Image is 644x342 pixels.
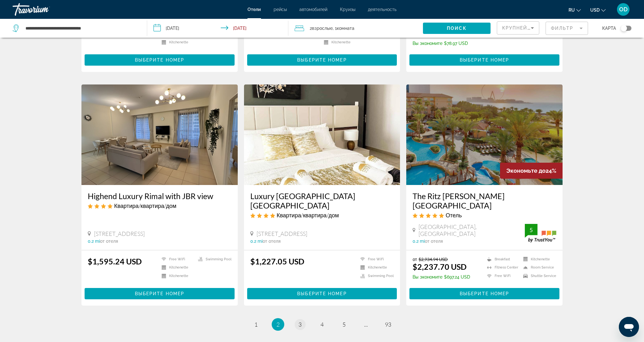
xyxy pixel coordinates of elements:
[409,54,559,66] button: Выберите номер
[85,288,235,299] button: Выберите номер
[484,265,520,270] li: Fitness Center
[81,84,238,185] img: Hotel image
[590,8,600,13] span: USD
[447,26,467,31] span: Поиск
[158,273,195,279] li: Kitchenette
[247,54,397,66] button: Выберите номер
[502,24,534,32] mat-select: Sort by
[425,239,443,244] span: от отеля
[460,291,509,296] span: Выберите номер
[590,5,606,14] button: Change currency
[250,191,394,210] a: Luxury [GEOGRAPHIC_DATA] [GEOGRAPHIC_DATA]
[502,25,579,30] span: Крупнейшие сбережения
[250,257,304,266] ins: $1,227.05 USD
[158,257,195,262] li: Free WiFi
[135,291,184,296] span: Выберите номер
[337,26,354,31] span: Комната
[484,273,520,279] li: Free WiFi
[413,239,425,244] span: 0.2 mi
[423,23,490,34] button: Поиск
[274,7,287,12] a: рейсы
[520,265,556,270] li: Room Service
[263,239,280,244] span: от отеля
[446,212,462,219] span: Отель
[247,289,397,296] a: Выберите номер
[158,265,195,270] li: Kitchenette
[357,257,394,262] li: Free WiFi
[413,41,442,46] span: Вы экономите
[276,321,280,328] span: 2
[297,57,347,62] span: Выберите номер
[298,321,302,328] span: 3
[506,167,546,174] span: Экономьте до
[520,273,556,279] li: Shuttle Service
[114,202,176,209] span: Квартира/квартира/дом
[500,163,563,179] div: 24%
[85,56,235,62] a: Выберите номер
[460,57,509,62] span: Выберите номер
[546,21,588,35] button: Filter
[158,40,195,45] li: Kitchenette
[413,262,467,271] ins: $2,237.70 USD
[409,56,559,62] a: Выберите номер
[247,56,397,62] a: Выберите номер
[619,6,628,13] span: OD
[13,1,75,18] a: Travorium
[413,212,556,219] div: 5 star Hotel
[569,8,575,13] span: ru
[357,265,394,270] li: Kitchenette
[277,212,339,219] span: Квартира/квартира/дом
[340,7,355,12] a: Круизы
[520,257,556,262] li: Kitchenette
[342,321,346,328] span: 5
[525,226,537,234] div: 5
[413,257,417,262] span: от
[333,24,354,33] span: , 1
[257,230,307,237] span: [STREET_ADDRESS]
[100,239,118,244] span: от отеля
[247,7,261,12] a: Отели
[357,273,394,279] li: Swimming Pool
[250,212,394,219] div: 4 star Apartment
[419,257,448,262] del: $2,934.94 USD
[419,223,525,237] span: [GEOGRAPHIC_DATA], [GEOGRAPHIC_DATA]
[88,191,231,201] a: Highend Luxury Rimal with JBR view
[406,84,563,185] a: Hotel image
[299,7,327,12] a: автомобилей
[409,289,559,296] a: Выберите номер
[250,239,263,244] span: 0.2 mi
[615,3,631,16] button: User Menu
[94,230,145,237] span: [STREET_ADDRESS]
[244,84,400,185] a: Hotel image
[619,317,639,337] iframe: Schaltfläche zum Öffnen des Messaging-Fensters
[135,57,184,62] span: Выберите номер
[409,288,559,299] button: Выберите номер
[297,291,347,296] span: Выберите номер
[147,19,288,38] button: Check-in date: Mar 10, 2026 Check-out date: Mar 15, 2026
[385,321,391,328] span: 93
[195,257,231,262] li: Swimming Pool
[602,24,616,33] span: карта
[484,257,520,262] li: Breakfast
[85,54,235,66] button: Выберите номер
[569,5,581,14] button: Change language
[312,26,333,31] span: Взрослые
[413,191,556,210] a: The Ritz [PERSON_NAME] [GEOGRAPHIC_DATA]
[320,321,324,328] span: 4
[88,239,100,244] span: 0.2 mi
[525,224,556,242] img: trustyou-badge.svg
[321,40,357,45] li: Kitchenette
[413,41,468,46] p: $78.97 USD
[310,24,333,33] span: 2
[288,19,423,38] button: Travelers: 2 adults, 0 children
[368,7,397,12] a: деятельность
[88,202,231,209] div: 4 star Apartment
